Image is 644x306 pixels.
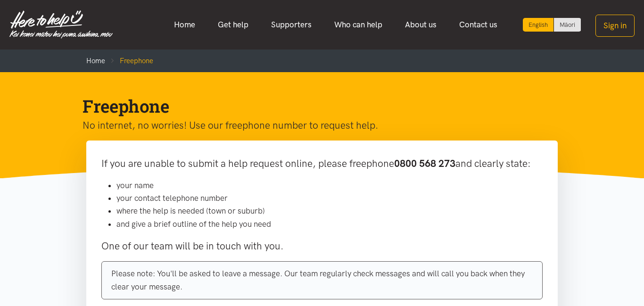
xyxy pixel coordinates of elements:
[523,18,554,32] div: Current language
[595,15,635,37] button: Sign in
[448,15,509,35] a: Contact us
[163,15,206,35] a: Home
[9,10,113,39] img: Home
[101,238,543,254] p: One of our team will be in touch with you.
[116,205,543,217] li: where the help is needed (town or suburb)
[394,15,448,35] a: About us
[101,156,543,172] p: If you are unable to submit a help request online, please freephone and clearly state:
[116,192,543,205] li: your contact telephone number
[86,57,105,65] a: Home
[206,15,260,35] a: Get help
[394,157,455,169] b: 0800 568 273
[554,18,581,32] a: Switch to Te Reo Māori
[116,218,543,231] li: and give a brief outline of the help you need
[105,55,153,66] li: Freephone
[523,18,581,32] div: Language toggle
[83,95,546,117] h1: Freephone
[260,15,323,35] a: Supporters
[116,179,543,192] li: your name
[83,117,546,133] p: No internet, no worries! Use our freephone number to request help.
[323,15,394,35] a: Who can help
[101,261,543,299] div: Please note: You'll be asked to leave a message. Our team regularly check messages and will call ...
